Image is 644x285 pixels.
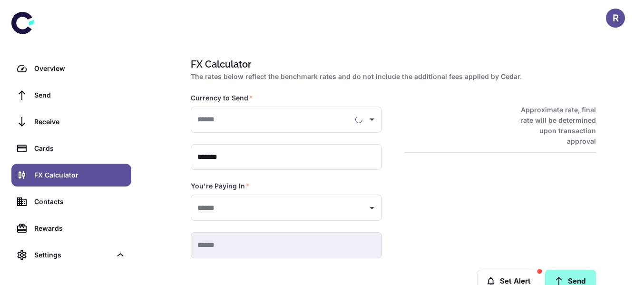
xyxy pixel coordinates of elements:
button: Open [365,113,379,126]
a: FX Calculator [11,164,131,187]
a: Contacts [11,190,131,213]
label: Currency to Send [191,93,253,103]
a: Cards [11,137,131,160]
a: Overview [11,57,131,80]
div: Cards [34,143,126,154]
div: Contacts [34,197,126,207]
a: Rewards [11,217,131,240]
div: Settings [34,250,111,260]
a: Receive [11,110,131,133]
h6: Approximate rate, final rate will be determined upon transaction approval [510,105,596,147]
div: Rewards [34,223,126,234]
div: FX Calculator [34,170,126,180]
div: Receive [34,117,126,127]
a: Send [11,84,131,107]
label: You're Paying In [191,181,250,191]
div: Overview [34,63,126,74]
button: Open [365,201,379,215]
h1: FX Calculator [191,57,592,71]
div: Send [34,90,126,100]
div: Settings [11,244,131,266]
button: R [606,9,625,28]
